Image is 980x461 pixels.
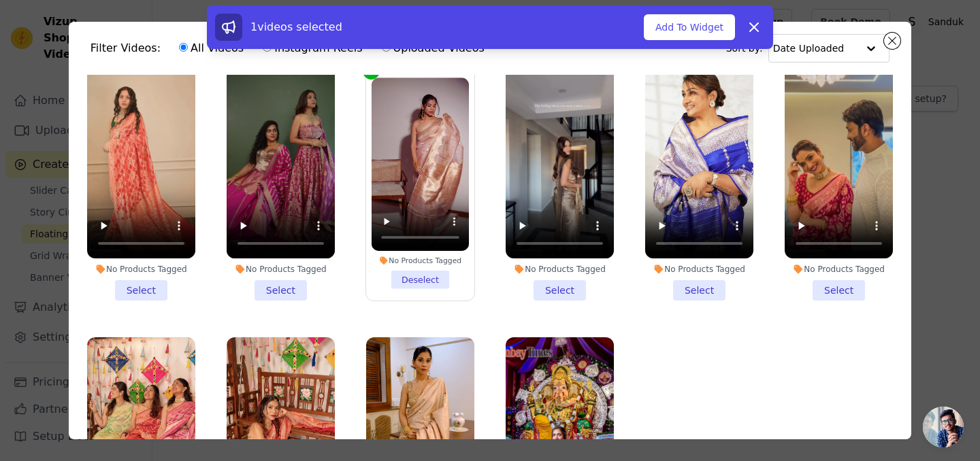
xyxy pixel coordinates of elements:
[87,264,195,275] div: No Products Tagged
[645,264,753,275] div: No Products Tagged
[250,20,342,33] span: 1 videos selected
[644,14,735,40] button: Add To Widget
[506,264,614,275] div: No Products Tagged
[372,256,469,265] div: No Products Tagged
[923,407,964,447] div: Open chat
[785,264,893,275] div: No Products Tagged
[227,264,335,275] div: No Products Tagged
